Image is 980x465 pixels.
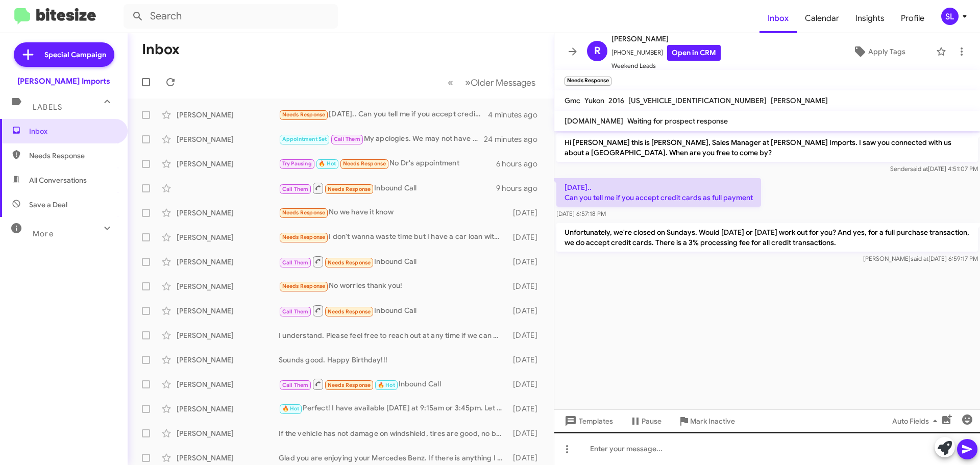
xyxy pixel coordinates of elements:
span: Sender [DATE] 4:51:07 PM [890,165,978,173]
span: Special Campaign [44,50,106,60]
div: My apologies. We may not have had the staff for a proper detail being so late in the day. I'll ha... [279,133,484,145]
span: [US_VEHICLE_IDENTIFICATION_NUMBER] [628,96,767,105]
div: [PERSON_NAME] [177,404,279,414]
div: [DATE].. Can you tell me if you accept credit cards as full payment [279,109,488,120]
div: [DATE] [508,355,546,365]
span: R [594,43,601,59]
div: [PERSON_NAME] [177,110,279,120]
span: Needs Response [328,308,371,315]
div: [DATE] [508,330,546,340]
div: Perfect! I have available [DATE] at 9:15am or 3:45pm. Let me know if either of those times work f... [279,403,508,414]
span: More [33,229,54,238]
div: [DATE] [508,306,546,316]
p: [DATE].. Can you tell me if you accept credit cards as full payment [556,178,761,207]
small: Needs Response [565,77,611,86]
button: Auto Fields [884,412,949,430]
div: [PERSON_NAME] [177,306,279,316]
a: Open in CRM [667,45,721,61]
span: Call Them [282,382,309,388]
span: [PHONE_NUMBER] [611,45,721,61]
button: Apply Tags [826,42,931,61]
div: Inbound Call [279,304,508,317]
span: Needs Response [29,151,116,161]
div: [DATE] [508,257,546,267]
span: Mark Inactive [690,412,735,430]
span: » [465,76,471,89]
span: Yukon [584,96,604,105]
div: No we have it know [279,207,508,218]
span: Call Them [282,186,309,192]
span: Needs Response [328,382,371,388]
div: [DATE] [508,428,546,438]
span: [PERSON_NAME] [DATE] 6:59:17 PM [863,255,978,262]
span: [PERSON_NAME] [611,33,721,45]
span: 🔥 Hot [378,382,395,388]
span: Pause [642,412,661,430]
div: [PERSON_NAME] [177,330,279,340]
a: Special Campaign [14,42,114,67]
span: said at [911,255,928,262]
div: If the vehicle has not damage on windshield, tires are good, no body damage. It should bring betw... [279,428,508,438]
div: 4 minutes ago [488,110,546,120]
span: Needs Response [282,283,326,289]
div: [PERSON_NAME] [177,208,279,218]
span: Needs Response [328,186,371,192]
span: Appointment Set [282,136,327,142]
span: Needs Response [282,209,326,216]
span: said at [910,165,928,173]
span: Try Pausing [282,160,312,167]
a: Insights [847,4,893,33]
span: Auto Fields [892,412,941,430]
span: [PERSON_NAME] [771,96,828,105]
div: [DATE] [508,232,546,242]
div: [DATE] [508,281,546,291]
div: [PERSON_NAME] [177,281,279,291]
div: [DATE] [508,453,546,463]
div: Inbound Call [279,255,508,268]
div: No worries thank you! [279,280,508,292]
span: Save a Deal [29,200,67,210]
div: 24 minutes ago [484,134,546,144]
div: [PERSON_NAME] [177,428,279,438]
div: Inbound Call [279,182,496,194]
div: [PERSON_NAME] [177,159,279,169]
div: Inbound Call [279,378,508,390]
span: Call Them [282,308,309,315]
span: Call Them [282,259,309,266]
input: Search [124,4,338,29]
div: Sounds good. Happy Birthday!!! [279,355,508,365]
span: « [448,76,453,89]
span: Needs Response [343,160,386,167]
div: [DATE] [508,404,546,414]
span: Calendar [797,4,847,33]
span: All Conversations [29,175,87,185]
span: 🔥 Hot [282,405,300,412]
div: [PERSON_NAME] [177,355,279,365]
nav: Page navigation example [442,72,542,93]
a: Inbox [759,4,797,33]
a: Profile [893,4,933,33]
button: Mark Inactive [670,412,743,430]
button: SL [933,8,969,25]
span: Waiting for prospect response [627,116,728,126]
div: 9 hours ago [496,183,546,193]
span: Gmc [565,96,580,105]
h1: Inbox [142,41,180,58]
button: Templates [554,412,621,430]
span: Weekend Leads [611,61,721,71]
div: No Dr's appointment [279,158,496,169]
div: I understand. Please feel free to reach out at any time if we can be of assistance [279,330,508,340]
span: Needs Response [328,259,371,266]
span: [DOMAIN_NAME] [565,116,623,126]
div: SL [941,8,959,25]
div: [DATE] [508,379,546,389]
div: [PERSON_NAME] Imports [17,76,110,86]
span: 🔥 Hot [318,160,336,167]
div: [PERSON_NAME] [177,134,279,144]
div: [PERSON_NAME] [177,232,279,242]
span: Needs Response [282,234,326,240]
span: Older Messages [471,77,535,88]
span: Inbox [29,126,116,136]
